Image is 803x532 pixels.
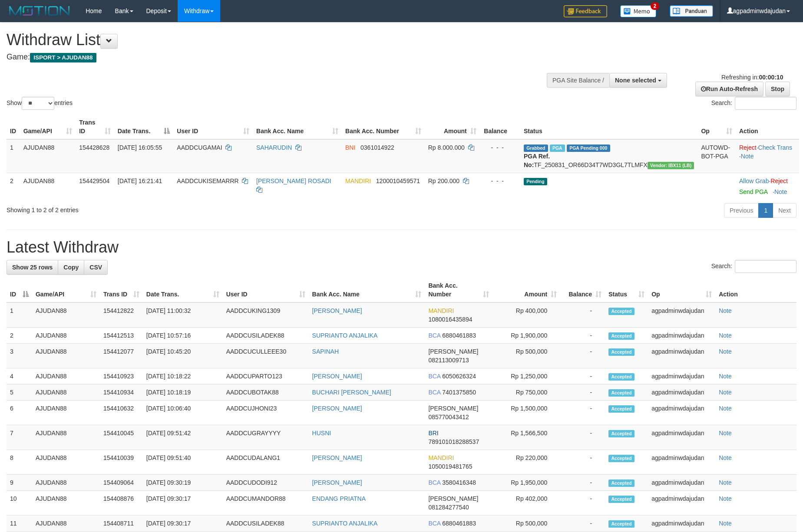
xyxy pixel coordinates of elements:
[76,115,114,139] th: Trans ID: activate to sort column ascending
[223,425,309,450] td: AADDCUGRAYYYY
[741,153,754,160] a: Note
[492,491,560,516] td: Rp 402,000
[608,389,634,397] span: Accepted
[428,177,459,184] span: Rp 200.000
[253,115,342,139] th: Bank Acc. Name: activate to sort column ascending
[309,278,425,302] th: Bank Acc. Name: activate to sort column ascending
[7,278,32,302] th: ID: activate to sort column descending
[735,97,796,110] input: Search:
[143,491,223,516] td: [DATE] 09:30:17
[32,328,100,344] td: AJUDAN88
[173,115,253,139] th: User ID: activate to sort column ascending
[719,348,732,355] a: Note
[648,475,715,491] td: agpadminwdajudan
[648,278,715,302] th: Op: activate to sort column ascending
[492,344,560,368] td: Rp 500,000
[719,332,732,339] a: Note
[648,384,715,401] td: agpadminwdajudan
[32,516,100,532] td: AJUDAN88
[648,302,715,328] td: agpadminwdajudan
[560,278,605,302] th: Balance: activate to sort column ascending
[7,139,20,173] td: 1
[312,373,362,380] a: [PERSON_NAME]
[223,491,309,516] td: AADDCUMANDOR88
[7,384,32,401] td: 5
[608,348,634,356] span: Accepted
[312,389,391,396] a: BUCHARI [PERSON_NAME]
[428,414,469,420] span: Copy 085770043412 to clipboard
[312,479,362,486] a: [PERSON_NAME]
[20,173,76,200] td: AJUDAN88
[7,31,527,49] h1: Withdraw List
[492,384,560,401] td: Rp 750,000
[608,496,634,503] span: Accepted
[428,144,465,151] span: Rp 8.000.000
[7,97,73,110] label: Show entries
[143,344,223,368] td: [DATE] 10:45:20
[7,328,32,344] td: 2
[608,479,634,487] span: Accepted
[7,115,20,139] th: ID
[100,516,143,532] td: 154408711
[492,278,560,302] th: Amount: activate to sort column ascending
[7,401,32,425] td: 6
[428,479,440,486] span: BCA
[608,373,634,381] span: Accepted
[759,74,783,81] strong: 00:00:10
[736,139,799,173] td: · ·
[7,491,32,516] td: 10
[620,5,657,17] img: Button%20Memo.svg
[428,504,469,511] span: Copy 081284277540 to clipboard
[483,177,517,185] div: - - -
[223,302,309,328] td: AADDCUKING1309
[735,260,796,273] input: Search:
[648,162,694,169] span: Vendor URL: https://dashboard.q2checkout.com/secure
[312,454,362,461] a: [PERSON_NAME]
[143,278,223,302] th: Date Trans.: activate to sort column ascending
[428,348,478,355] span: [PERSON_NAME]
[567,144,610,152] span: PGA Pending
[560,302,605,328] td: -
[524,144,548,152] span: Grabbed
[697,115,735,139] th: Op: activate to sort column ascending
[428,438,479,445] span: Copy 789101018288537 to clipboard
[758,144,793,151] a: Check Trans
[100,384,143,401] td: 154410934
[492,328,560,344] td: Rp 1,900,000
[7,239,796,256] h1: Latest Withdraw
[100,450,143,475] td: 154410039
[118,177,162,184] span: [DATE] 16:21:41
[223,401,309,425] td: AADDCUJHONI23
[32,491,100,516] td: AJUDAN88
[609,73,667,88] button: None selected
[428,389,440,396] span: BCA
[7,344,32,368] td: 3
[100,302,143,328] td: 154412822
[564,5,607,17] img: Feedback.jpg
[114,115,174,139] th: Date Trans.: activate to sort column descending
[719,389,732,396] a: Note
[492,368,560,384] td: Rp 1,250,000
[7,4,73,17] img: MOTION_logo.png
[695,82,763,96] a: Run Auto-Refresh
[7,450,32,475] td: 8
[143,368,223,384] td: [DATE] 10:18:22
[223,475,309,491] td: AADDCUDODI912
[719,430,732,437] a: Note
[312,430,331,437] a: HUSNI
[79,144,109,151] span: 154428628
[428,520,440,527] span: BCA
[492,516,560,532] td: Rp 500,000
[560,328,605,344] td: -
[89,264,102,271] span: CSV
[223,384,309,401] td: AADDCUBOTAK88
[7,516,32,532] td: 11
[312,495,366,502] a: ENDANG PRIATNA
[7,425,32,450] td: 7
[648,401,715,425] td: agpadminwdajudan
[719,373,732,380] a: Note
[100,344,143,368] td: 154412077
[143,302,223,328] td: [DATE] 11:00:32
[560,491,605,516] td: -
[32,475,100,491] td: AJUDAN88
